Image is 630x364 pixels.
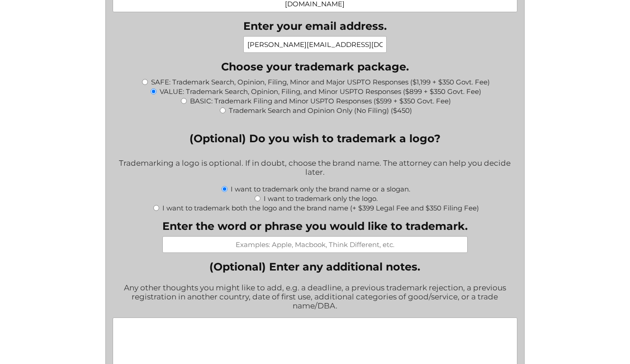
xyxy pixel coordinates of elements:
label: Trademark Search and Opinion Only (No Filing) ($450) [229,106,412,115]
label: BASIC: Trademark Filing and Minor USPTO Responses ($599 + $350 Govt. Fee) [190,97,451,105]
label: I want to trademark both the logo and the brand name (+ $399 Legal Fee and $350 Filing Fee) [162,204,479,212]
label: Enter your email address. [243,19,387,33]
input: Examples: Apple, Macbook, Think Different, etc. [162,236,468,253]
label: SAFE: Trademark Search, Opinion, Filing, Minor and Major USPTO Responses ($1,199 + $350 Govt. Fee) [151,78,490,86]
label: VALUE: Trademark Search, Opinion, Filing, and Minor USPTO Responses ($899 + $350 Govt. Fee) [160,87,481,96]
label: I want to trademark only the brand name or a slogan. [231,185,410,193]
label: I want to trademark only the logo. [264,194,378,203]
label: (Optional) Enter any additional notes. [113,260,518,273]
div: Any other thoughts you might like to add, e.g. a deadline, a previous trademark rejection, a prev... [113,277,518,317]
div: Trademarking a logo is optional. If in doubt, choose the brand name. The attorney can help you de... [113,153,518,184]
label: Enter the word or phrase you would like to trademark. [162,219,468,233]
legend: Choose your trademark package. [221,60,409,73]
legend: (Optional) Do you wish to trademark a logo? [189,132,441,145]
